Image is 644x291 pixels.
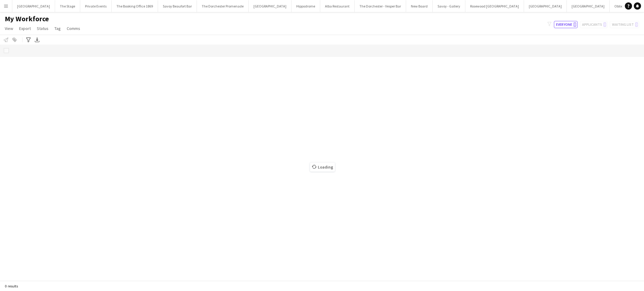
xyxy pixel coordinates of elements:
button: Private Events [80,0,112,12]
button: Oblix [610,0,627,12]
button: Everyone0 [554,21,578,28]
a: Comms [64,25,83,32]
button: Savoy Beaufort Bar [158,0,197,12]
a: Tag [52,25,63,32]
span: Loading [310,163,335,172]
app-action-btn: Advanced filters [25,36,32,43]
button: Hippodrome [291,0,320,12]
button: [GEOGRAPHIC_DATA] [524,0,567,12]
span: Status [37,26,48,31]
app-action-btn: Export XLSX [34,36,41,43]
button: New Board [406,0,433,12]
button: The Dorchester Promenade [197,0,249,12]
span: View [5,26,13,31]
button: Savoy - Gallery [433,0,465,12]
button: The Stage [55,0,80,12]
span: Comms [67,26,80,31]
button: [GEOGRAPHIC_DATA] [249,0,291,12]
span: Tag [54,26,61,31]
a: Status [34,25,51,32]
a: Export [17,25,33,32]
button: [GEOGRAPHIC_DATA] [12,0,55,12]
button: Rosewood [GEOGRAPHIC_DATA] [465,0,524,12]
button: The Booking Office 1869 [112,0,158,12]
button: [GEOGRAPHIC_DATA] [567,0,610,12]
span: 0 [573,22,576,27]
button: The Dorchester - Vesper Bar [355,0,406,12]
span: My Workforce [5,14,49,23]
button: Alba Restaurant [320,0,355,12]
a: View [2,25,16,32]
span: Export [19,26,31,31]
